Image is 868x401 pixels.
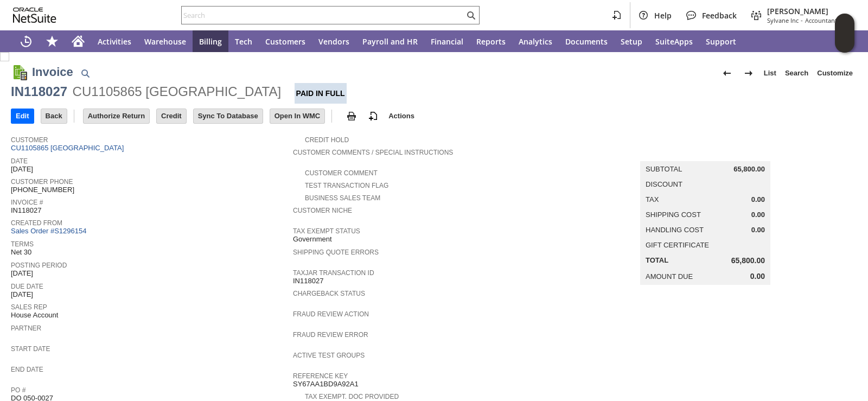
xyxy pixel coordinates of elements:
a: Recent Records [13,30,39,52]
img: Previous [720,67,733,80]
a: Fraud Review Action [293,310,369,318]
a: Reference Key [293,372,348,380]
a: Tax [646,195,659,203]
a: Tech [228,30,259,52]
a: TaxJar Transaction ID [293,269,374,277]
svg: Shortcuts [46,35,59,48]
a: Analytics [512,30,559,52]
span: 65,800.00 [733,165,765,174]
svg: logo [13,8,56,23]
a: Vendors [312,30,356,52]
span: Billing [199,36,222,47]
input: Authorize Return [84,109,149,123]
svg: Search [464,9,477,22]
span: 65,800.00 [731,256,765,265]
span: IN118027 [11,206,41,215]
span: 0.00 [751,195,765,204]
a: Terms [11,240,34,248]
span: Customers [265,36,305,47]
a: Due Date [11,283,43,290]
a: Setup [614,30,649,52]
a: Financial [424,30,470,52]
a: Warehouse [138,30,193,52]
span: Vendors [318,36,349,47]
span: Oracle Guided Learning Widget. To move around, please hold and drag [835,34,854,53]
a: Search [781,65,813,82]
div: Paid In Full [295,83,347,104]
a: Actions [384,112,419,120]
a: Created From [11,219,62,227]
a: Fraud Review Error [293,331,368,339]
input: Back [41,109,67,123]
span: [DATE] [11,165,33,174]
span: IN118027 [293,277,323,285]
div: Shortcuts [39,30,65,52]
span: [DATE] [11,290,33,299]
span: Help [654,10,672,21]
div: IN118027 [11,83,67,100]
a: List [759,65,781,82]
a: Business Sales Team [305,194,380,202]
a: Total [646,256,668,264]
input: Credit [157,109,186,123]
a: CU1105865 [GEOGRAPHIC_DATA] [11,144,126,152]
a: Documents [559,30,614,52]
a: Customer [11,136,48,144]
a: Amount Due [646,272,693,281]
span: Accountant (F1) [805,16,848,24]
a: Customer Comment [305,169,378,177]
img: add-record.svg [367,110,380,123]
span: Documents [565,36,608,47]
span: Payroll and HR [362,36,418,47]
span: Tech [235,36,252,47]
span: Financial [431,36,463,47]
a: Credit Hold [305,136,349,144]
span: - [801,16,803,24]
a: Customer Phone [11,178,73,186]
a: Active Test Groups [293,352,365,359]
span: 0.00 [750,272,765,281]
span: 0.00 [751,211,765,219]
span: Government [293,235,332,244]
a: Home [65,30,91,52]
a: Tax Exempt Status [293,227,360,235]
a: Customer Niche [293,207,352,214]
a: Invoice # [11,199,43,206]
span: House Account [11,311,58,320]
iframe: Click here to launch Oracle Guided Learning Help Panel [835,14,854,53]
a: Shipping Quote Errors [293,249,379,256]
a: Gift Certificate [646,241,709,249]
span: Reports [476,36,506,47]
a: Partner [11,324,41,332]
a: PO # [11,386,25,394]
span: [PERSON_NAME] [767,6,848,16]
span: Activities [98,36,131,47]
span: Setup [621,36,642,47]
a: Start Date [11,345,50,353]
img: Next [742,67,755,80]
svg: Recent Records [20,35,33,48]
a: Sales Order #S1296154 [11,227,89,235]
input: Search [182,9,464,22]
a: Tax Exempt. Doc Provided [305,393,399,400]
input: Edit [11,109,34,123]
a: Date [11,157,28,165]
a: Posting Period [11,262,67,269]
span: Analytics [519,36,552,47]
span: Feedback [702,10,737,21]
a: Discount [646,180,682,188]
a: Handling Cost [646,226,704,234]
a: Customize [813,65,857,82]
svg: Home [72,35,85,48]
a: Subtotal [646,165,682,173]
a: Support [699,30,743,52]
a: Shipping Cost [646,211,701,219]
a: Activities [91,30,138,52]
a: Chargeback Status [293,290,365,297]
a: Billing [193,30,228,52]
span: Warehouse [144,36,186,47]
img: print.svg [345,110,358,123]
caption: Summary [640,144,770,161]
a: Payroll and HR [356,30,424,52]
a: End Date [11,366,43,373]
